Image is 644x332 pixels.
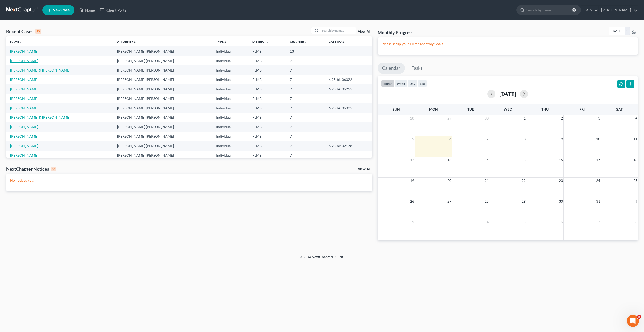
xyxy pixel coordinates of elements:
span: 4 [486,219,489,225]
span: 13 [447,157,452,163]
span: 6 [560,219,563,225]
span: Wed [504,107,512,111]
td: FLMB [248,46,286,56]
td: 7 [286,113,325,122]
td: 13 [286,46,325,56]
td: Individual [212,132,248,141]
h2: [DATE] [499,91,516,97]
i: unfold_more [224,40,227,43]
i: unfold_more [19,40,22,43]
td: 7 [286,122,325,132]
a: Home [76,6,97,15]
td: FLMB [248,103,286,113]
span: Sun [393,107,400,111]
td: 6:25-bk-02178 [325,141,373,151]
span: 27 [447,198,452,204]
span: Mon [429,107,438,111]
td: [PERSON_NAME] [PERSON_NAME] [113,132,212,141]
span: 7 [598,219,601,225]
td: Individual [212,56,248,65]
td: 7 [286,65,325,75]
div: Recent Cases [6,28,41,34]
span: 22 [521,178,526,184]
button: month [381,80,395,87]
a: [PERSON_NAME] [10,134,38,138]
span: 16 [558,157,563,163]
span: 6 [449,136,452,142]
h3: Monthly Progress [378,29,413,35]
td: [PERSON_NAME] [PERSON_NAME] [113,113,212,122]
span: 9 [560,136,563,142]
span: Thu [541,107,549,111]
a: Attorneyunfold_more [117,40,136,43]
span: Fri [579,107,585,111]
td: FLMB [248,132,286,141]
a: Calendar [378,63,405,74]
td: FLMB [248,141,286,151]
td: 7 [286,132,325,141]
a: [PERSON_NAME] & [PERSON_NAME] [10,115,70,120]
a: [PERSON_NAME] [599,6,638,15]
td: [PERSON_NAME] [PERSON_NAME] [113,151,212,160]
a: Help [581,6,598,15]
td: FLMB [248,113,286,122]
i: unfold_more [304,40,307,43]
span: 14 [484,157,489,163]
a: Case Nounfold_more [329,40,345,43]
span: Sat [616,107,623,111]
p: Please setup your Firm's Monthly Goals [382,41,634,46]
a: [PERSON_NAME] [10,144,38,148]
a: Districtunfold_more [252,40,269,43]
td: 7 [286,84,325,94]
td: Individual [212,141,248,151]
span: 15 [521,157,526,163]
span: 5 [412,136,415,142]
input: Search by name... [526,5,573,15]
span: 20 [447,178,452,184]
td: FLMB [248,94,286,103]
p: No notices yet! [10,178,368,183]
td: [PERSON_NAME] [PERSON_NAME] [113,46,212,56]
td: FLMB [248,84,286,94]
td: 6:25-bk-06322 [325,75,373,84]
a: [PERSON_NAME] [10,153,38,157]
span: 30 [558,198,563,204]
span: 1 [523,115,526,121]
a: [PERSON_NAME] & [PERSON_NAME] [10,68,70,72]
td: Individual [212,46,248,56]
span: 7 [486,136,489,142]
span: 2 [560,115,563,121]
a: [PERSON_NAME] [10,96,38,101]
td: Individual [212,103,248,113]
span: 18 [633,157,638,163]
a: Tasks [407,63,427,74]
td: 7 [286,56,325,65]
td: Individual [212,151,248,160]
td: Individual [212,113,248,122]
span: 3 [449,219,452,225]
td: FLMB [248,56,286,65]
a: [PERSON_NAME] [10,59,38,63]
td: Individual [212,94,248,103]
i: unfold_more [266,40,269,43]
span: 5 [523,219,526,225]
span: 31 [596,198,601,204]
td: FLMB [248,151,286,160]
td: 7 [286,141,325,151]
span: 19 [410,178,415,184]
a: [PERSON_NAME] [10,106,38,110]
span: 17 [596,157,601,163]
a: View All [358,167,370,171]
td: [PERSON_NAME] [PERSON_NAME] [113,103,212,113]
span: 8 [635,219,638,225]
div: NextChapter Notices [6,166,56,172]
span: 25 [633,178,638,184]
td: [PERSON_NAME] [PERSON_NAME] [113,141,212,151]
span: 3 [598,115,601,121]
span: Tue [467,107,474,111]
td: [PERSON_NAME] [PERSON_NAME] [113,75,212,84]
td: 6:25-bk-06255 [325,84,373,94]
td: 7 [286,94,325,103]
button: list [418,80,427,87]
a: Client Portal [97,6,130,15]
